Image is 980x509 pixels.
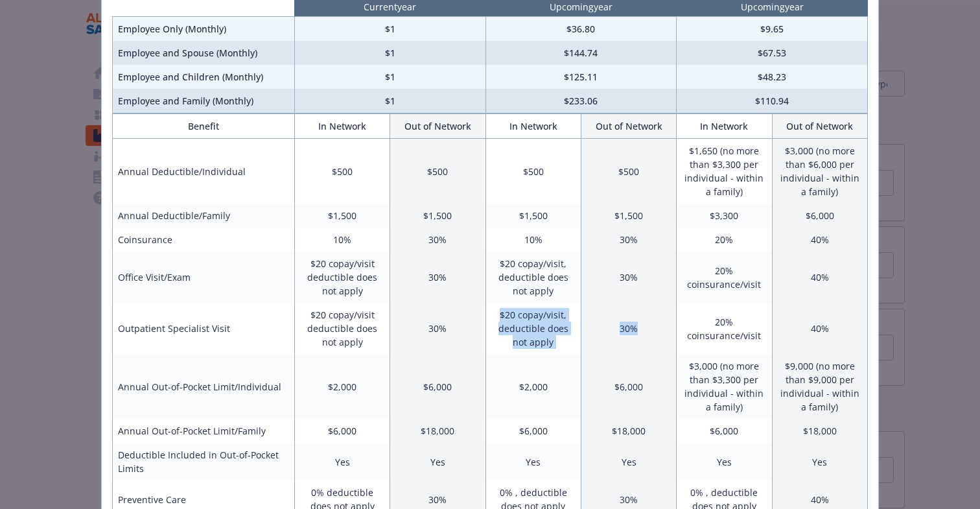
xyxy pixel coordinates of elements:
td: $500 [294,139,390,204]
td: Employee and Family (Monthly) [113,89,295,113]
td: $48.23 [677,65,868,89]
td: Yes [677,443,772,480]
td: Yes [772,443,867,480]
th: Out of Network [772,114,867,139]
td: Yes [485,443,581,480]
td: $3,000 (no more than $3,300 per individual - within a family) [677,354,772,419]
td: $3,300 [677,204,772,228]
td: 20% [677,228,772,252]
td: $6,000 [485,419,581,443]
th: In Network [485,114,581,139]
td: 30% [581,252,676,303]
td: $500 [581,139,676,204]
td: Employee Only (Monthly) [113,17,295,41]
td: 40% [772,303,867,354]
td: $9.65 [677,17,868,41]
td: $6,000 [390,354,485,419]
td: $1 [294,17,485,41]
td: $2,000 [485,354,581,419]
td: Employee and Spouse (Monthly) [113,41,295,65]
th: In Network [294,114,390,139]
td: 20% coinsurance/visit [677,303,772,354]
th: Out of Network [581,114,676,139]
td: 30% [390,303,485,354]
td: Yes [581,443,676,480]
th: Benefit [113,114,295,139]
td: 10% [294,228,390,252]
td: $18,000 [581,419,676,443]
td: $144.74 [485,41,677,65]
td: 30% [390,252,485,303]
td: Annual Deductible/Family [113,204,295,228]
td: $1 [294,41,485,65]
td: 30% [581,228,676,252]
td: Outpatient Specialist Visit [113,303,295,354]
td: $18,000 [772,419,867,443]
td: $6,000 [772,204,867,228]
td: $20 copay/visit deductible does not apply [294,252,390,303]
th: In Network [677,114,772,139]
td: $1,500 [294,204,390,228]
td: $125.11 [485,65,677,89]
td: $36.80 [485,17,677,41]
td: 20% coinsurance/visit [677,252,772,303]
td: Yes [390,443,485,480]
td: Annual Out-of-Pocket Limit/Family [113,419,295,443]
td: $1 [294,65,485,89]
td: Employee and Children (Monthly) [113,65,295,89]
td: $233.06 [485,89,677,113]
td: $20 copay/visit, deductible does not apply [485,252,581,303]
td: $6,000 [581,354,676,419]
td: 30% [390,228,485,252]
td: Deductible Included in Out-of-Pocket Limits [113,443,295,480]
td: $2,000 [294,354,390,419]
td: $1 [294,89,485,113]
td: Yes [294,443,390,480]
td: $1,650 (no more than $3,300 per individual - within a family) [677,139,772,204]
td: $6,000 [677,419,772,443]
td: $110.94 [677,89,868,113]
td: $9,000 (no more than $9,000 per individual - within a family) [772,354,867,419]
td: $500 [390,139,485,204]
td: $20 copay/visit deductible does not apply [294,303,390,354]
td: $3,000 (no more than $6,000 per individual - within a family) [772,139,867,204]
td: Annual Out-of-Pocket Limit/Individual [113,354,295,419]
td: 30% [581,303,676,354]
td: 40% [772,228,867,252]
td: Annual Deductible/Individual [113,139,295,204]
td: 10% [485,228,581,252]
td: $20 copay/visit, deductible does not apply [485,303,581,354]
td: Coinsurance [113,228,295,252]
th: Out of Network [390,114,485,139]
td: $500 [485,139,581,204]
td: 40% [772,252,867,303]
td: Office Visit/Exam [113,252,295,303]
td: $6,000 [294,419,390,443]
td: $1,500 [485,204,581,228]
td: $18,000 [390,419,485,443]
td: $1,500 [390,204,485,228]
td: $1,500 [581,204,676,228]
td: $67.53 [677,41,868,65]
